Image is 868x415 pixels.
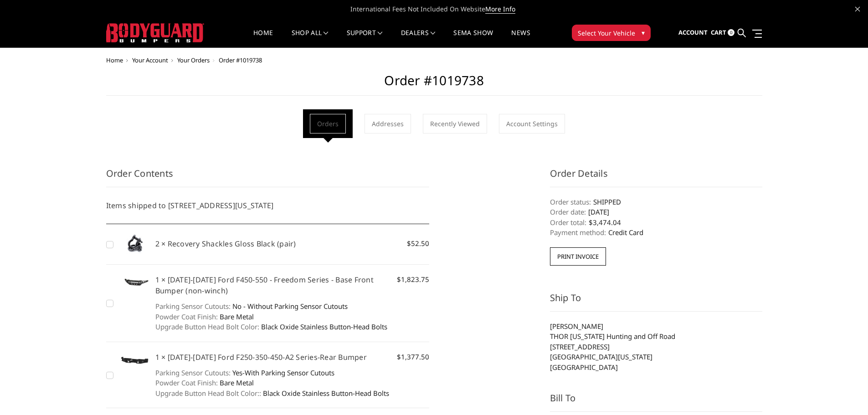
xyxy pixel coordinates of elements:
dt: Powder Coat Finish: [155,312,218,322]
img: BODYGUARD BUMPERS [106,23,204,42]
dt: Order date: [550,207,586,217]
li: THOR [US_STATE] Hunting and Off Road [550,331,762,342]
li: [PERSON_NAME] [550,321,762,332]
h3: Bill To [550,391,762,412]
a: Cart 0 [711,20,734,45]
button: Print Invoice [550,247,606,266]
a: Your Orders [177,56,210,64]
dt: Order status: [550,197,591,207]
dt: Payment method: [550,227,606,238]
h5: Items shipped to [STREET_ADDRESS][US_STATE] [106,200,430,211]
dd: [DATE] [550,207,762,217]
dd: Bare Metal [155,312,430,322]
dd: Credit Card [550,227,762,238]
span: $1,377.50 [397,352,429,362]
h3: Order Contents [106,167,430,187]
a: More Info [485,5,515,14]
a: Dealers [401,30,436,47]
dd: Black Oxide Stainless Button-Head Bolts [155,388,430,399]
span: Cart [711,28,726,36]
span: Select Your Vehicle [578,28,635,38]
a: shop all [292,30,329,47]
h5: 1 × [DATE]-[DATE] Ford F250-350-450-A2 Series-Rear Bumper [155,352,430,363]
a: News [511,30,530,47]
dt: Order total: [550,217,586,228]
li: [GEOGRAPHIC_DATA] [550,362,762,373]
dt: Parking Sensor Cutouts: [155,301,231,312]
img: Recovery Shackles Gloss Black (pair) [119,234,151,255]
a: Recently Viewed [423,114,487,133]
dt: Upgrade Button Head Bolt Color:: [155,388,261,399]
dd: $3,474.04 [550,217,762,228]
span: 0 [728,29,734,36]
dd: SHIPPED [550,197,762,207]
dt: Parking Sensor Cutouts: [155,368,231,378]
span: ▾ [642,28,645,37]
span: $1,823.75 [397,274,429,285]
a: Support [347,30,383,47]
h3: Ship To [550,291,762,312]
dd: Bare Metal [155,378,430,388]
span: Order #1019738 [219,56,262,64]
dd: Yes-With Parking Sensor Cutouts [155,368,430,378]
a: SEMA Show [453,30,493,47]
h5: 1 × [DATE]-[DATE] Ford F450-550 - Freedom Series - Base Front Bumper (non-winch) [155,274,430,296]
h5: 2 × Recovery Shackles Gloss Black (pair) [155,238,430,249]
img: 2023-2025 Ford F250-350-450-A2 Series-Rear Bumper [119,352,151,369]
a: Home [253,30,273,47]
h2: Order #1019738 [106,73,762,96]
a: Account Settings [499,114,565,133]
h3: Order Details [550,167,762,187]
dt: Upgrade Button Head Bolt Color: [155,322,259,332]
li: [STREET_ADDRESS] [550,342,762,352]
a: Orders [310,114,346,133]
button: Select Your Vehicle [572,25,651,41]
dd: Black Oxide Stainless Button-Head Bolts [155,322,430,332]
img: 2023-2025 Ford F450-550 - Freedom Series - Base Front Bumper (non-winch) [119,274,151,289]
a: Your Account [132,56,168,64]
a: Addresses [365,114,411,133]
dd: No - Without Parking Sensor Cutouts [155,301,430,312]
span: Account [678,28,708,36]
span: $52.50 [407,238,429,249]
a: Home [106,56,123,64]
a: Account [678,20,708,45]
li: [GEOGRAPHIC_DATA][US_STATE] [550,352,762,362]
dt: Powder Coat Finish: [155,378,218,388]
